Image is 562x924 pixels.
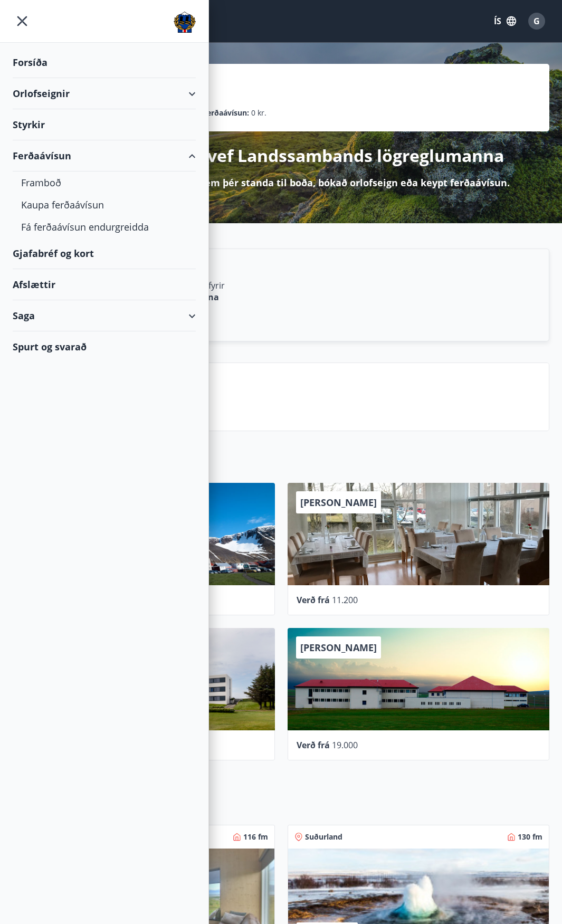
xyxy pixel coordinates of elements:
[52,176,510,189] p: Hér getur þú sótt um þá styrki sem þér standa til boða, bókað orlofseign eða keypt ferðaávísun.
[300,641,377,654] span: [PERSON_NAME]
[13,109,196,140] div: Styrkir
[332,739,358,751] span: 19.000
[203,107,249,119] p: Ferðaávísun :
[59,144,504,167] p: Velkomin á félagavef Landssambands lögreglumanna
[243,832,268,842] span: 116 fm
[518,832,542,842] span: 130 fm
[13,300,196,331] div: Saga
[13,78,196,109] div: Orlofseignir
[13,238,196,269] div: Gjafabréf og kort
[300,496,377,509] span: [PERSON_NAME]
[534,15,540,27] span: G
[251,107,266,119] span: 0 kr.
[297,739,330,751] span: Verð frá
[21,172,187,194] div: Framboð
[297,594,330,606] span: Verð frá
[21,216,187,238] div: Fá ferðaávísun endurgreidda
[21,194,187,216] div: Kaupa ferðaávísun
[13,331,196,362] div: Spurt og svarað
[305,832,342,842] span: Suðurland
[524,8,549,34] button: G
[13,12,32,31] button: menu
[90,389,540,407] p: Spurt og svarað
[174,12,196,33] img: union_logo
[13,47,196,78] div: Forsíða
[488,12,522,31] button: ÍS
[332,594,358,606] span: 11.200
[13,140,196,172] div: Ferðaávísun
[13,269,196,300] div: Afslættir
